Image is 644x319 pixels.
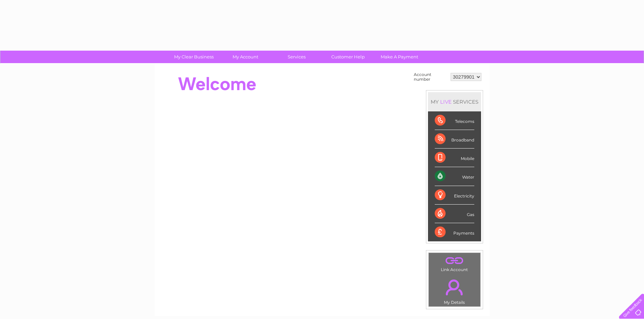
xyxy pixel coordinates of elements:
a: . [430,255,479,266]
td: My Details [428,274,481,307]
div: Payments [435,223,474,241]
div: Broadband [435,130,474,149]
div: Mobile [435,149,474,167]
div: Electricity [435,186,474,205]
div: MY SERVICES [428,92,481,111]
div: Water [435,167,474,186]
div: Gas [435,205,474,223]
td: Link Account [428,252,481,274]
td: Account number [412,71,449,83]
div: LIVE [439,99,453,105]
a: Customer Help [320,51,376,63]
a: . [430,275,479,299]
a: My Clear Business [166,51,222,63]
a: My Account [217,51,273,63]
a: Services [269,51,325,63]
div: Telecoms [435,111,474,130]
a: Make A Payment [372,51,427,63]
